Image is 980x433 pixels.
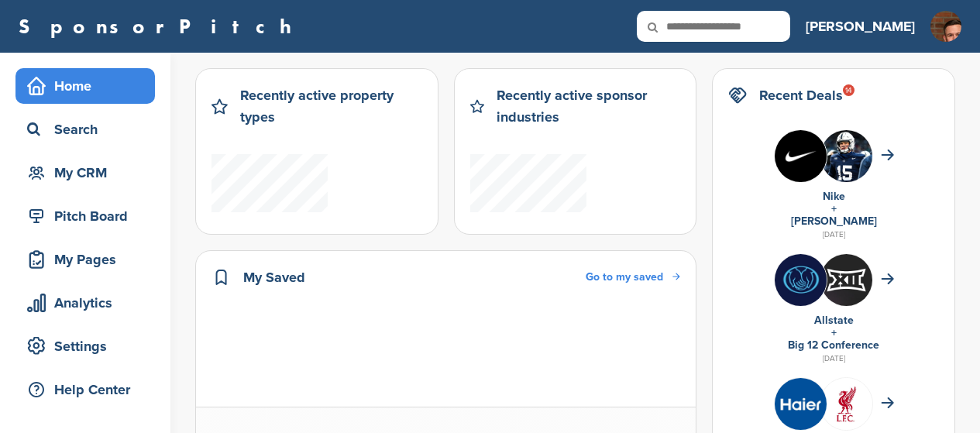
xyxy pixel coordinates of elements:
a: [PERSON_NAME] [806,9,915,43]
div: My Pages [23,246,155,273]
img: M ty7ndp 400x400 [820,254,872,306]
img: Bi wggbs 400x400 [775,254,827,306]
a: Pitch Board [15,198,155,234]
img: Lbdn4 vk 400x400 [820,378,872,430]
a: Help Center [15,372,155,407]
a: Go to my saved [586,269,680,286]
div: Analytics [23,289,155,317]
a: My CRM [15,155,155,191]
h2: Recent Deals [759,84,843,106]
div: Pitch Board [23,202,155,230]
div: Settings [23,332,155,360]
a: Search [15,112,155,147]
a: Settings [15,328,155,364]
h3: [PERSON_NAME] [806,15,915,37]
div: [DATE] [728,352,939,366]
a: + [831,202,837,215]
a: My Pages [15,242,155,277]
div: Home [23,72,155,100]
div: My CRM [23,159,155,187]
a: SponsorPitch [19,16,301,36]
div: Search [23,115,155,143]
a: Allstate [814,314,854,327]
a: + [831,326,837,339]
img: I61szgwq 400x400 [820,130,872,182]
img: Nike logo [775,130,827,182]
span: Go to my saved [586,270,663,284]
div: [DATE] [728,228,939,242]
a: Analytics [15,285,155,321]
a: Nike [823,190,845,203]
div: 14 [843,84,854,96]
a: Home [15,68,155,104]
h2: Recently active sponsor industries [497,84,680,128]
h2: Recently active property types [240,84,422,128]
a: [PERSON_NAME] [791,215,877,228]
div: Help Center [23,376,155,404]
a: Big 12 Conference [788,338,879,352]
img: Fh8myeok 400x400 [775,378,827,430]
h2: My Saved [243,266,305,288]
